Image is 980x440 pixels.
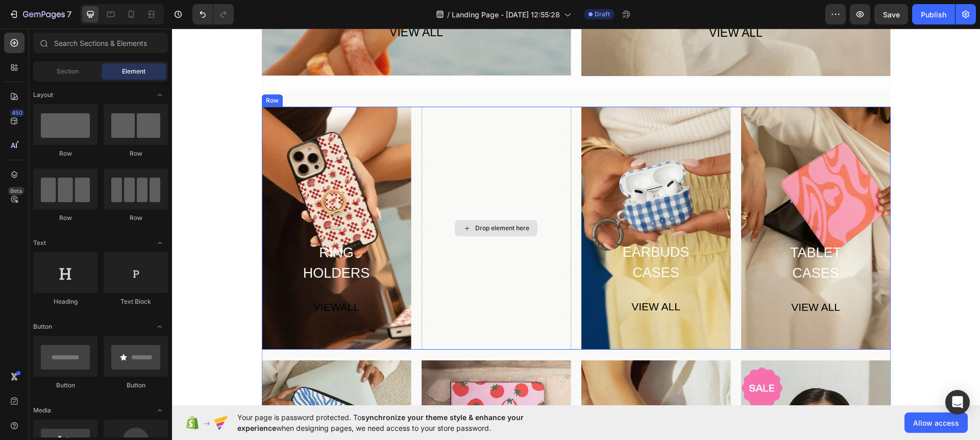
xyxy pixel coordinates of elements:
[409,78,559,321] div: Overlay
[874,4,908,25] button: Save
[152,235,168,251] span: Toggle open
[129,266,200,291] button: VIEWALL
[33,238,46,248] span: Text
[237,412,563,433] span: Your page is password protected. To when designing pages, we need access to your store password.
[569,78,719,321] div: Overlay
[33,213,97,223] div: Row
[33,322,52,331] span: Button
[600,213,688,256] div: TABLET CASES
[904,412,968,433] button: Allow access
[33,297,97,306] div: Heading
[104,213,168,223] div: Row
[104,381,168,390] div: Button
[122,67,145,76] span: Element
[33,90,53,100] span: Layout
[912,4,955,25] button: Publish
[4,4,76,25] button: 7
[619,271,668,287] div: VIEW ALL
[104,297,168,306] div: Text Block
[67,8,71,20] p: 7
[447,266,521,290] button: VIEW ALL
[569,78,719,321] div: Background Image
[152,87,168,103] span: Toggle open
[303,195,357,204] div: Drop element here
[57,67,79,76] span: Section
[152,319,168,335] span: Toggle open
[595,10,610,19] span: Draft
[119,213,210,256] div: RING HOLDERS
[141,271,187,287] div: VIEWALL
[409,78,559,321] div: Background Image
[459,270,508,286] div: VIEW ALL
[90,78,239,321] div: Background Image
[152,402,168,419] span: Toggle open
[913,418,959,428] span: Allow access
[10,109,24,117] div: 450
[192,4,234,25] div: Undo/Redo
[237,413,524,432] span: synchronize your theme style & enhance your experience
[33,381,97,390] div: Button
[433,212,535,256] div: EARBUDS CASES
[33,406,51,415] span: Media
[92,67,109,77] div: Row
[172,29,980,405] iframe: Design area
[607,266,680,291] button: VIEW ALL
[452,9,560,20] span: Landing Page - [DATE] 12:55:28
[104,149,168,158] div: Row
[945,390,970,414] div: Open Intercom Messenger
[447,9,450,20] span: /
[90,78,239,321] div: Overlay
[33,149,97,158] div: Row
[33,33,168,53] input: Search Sections & Elements
[8,187,24,195] div: Beta
[921,9,946,20] div: Publish
[883,10,900,19] span: Save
